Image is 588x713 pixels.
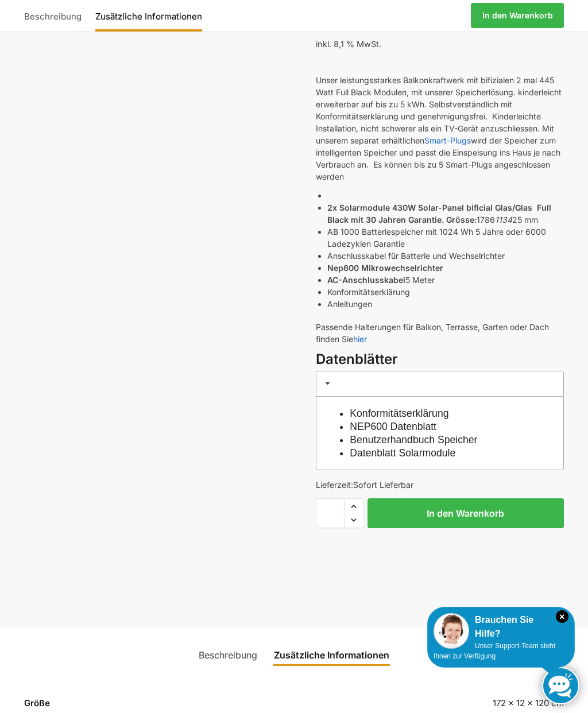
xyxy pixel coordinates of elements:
em: 1134 [495,215,512,224]
button: In den Warenkorb [367,498,564,528]
a: hier [353,334,367,344]
li: Anleitungen [327,298,564,310]
div: Brauchen Sie Hilfe? [434,613,568,641]
span: Increase quantity [345,499,363,514]
li: 5 Meter [327,274,564,286]
iframe: Sicherer Rahmen für schnelle Bezahlvorgänge [314,535,567,602]
a: Beschreibung [192,641,264,669]
a: Zusätzliche Informationen [90,2,208,29]
a: Datenblatt Solarmodule [350,447,455,459]
li: Konformitätserklärung [327,286,564,298]
a: NEP600 Datenblatt [350,421,436,432]
li: Anschlusskabel für Batterie und Wechselrichter [327,250,564,262]
h3: Datenblätter [316,350,564,370]
a: In den Warenkorb [471,3,564,28]
a: Konformitätserklärung [350,408,448,419]
a: Beschreibung [24,2,87,29]
span: Sofort Lieferbar [353,480,413,490]
p: Passende Halterungen für Balkon, Terrasse, Garten oder Dach finden Sie [316,321,564,345]
li: AB 1000 Batteriespeicher mit 1024 Wh 5 Jahre oder 6000 Ladezyklen Garantie [327,226,564,250]
a: Zusätzliche Informationen [267,641,396,669]
span: 1786 25 mm [477,215,538,224]
strong: 2x Solarmodule 430W Solar-Panel bificial Glas/Glas Full Black mit 30 Jahren Garantie. Grösse: [327,203,551,224]
img: Customer service [434,613,469,649]
span: Lieferzeit: [316,480,413,490]
a: Smart-Plugs [424,135,471,145]
strong: AC-Anschlusskabel [327,275,405,285]
input: Produktmenge [316,498,345,528]
i: Schließen [556,610,568,623]
a: Benutzerhandbuch Speicher [350,434,477,445]
span: inkl. 8,1 % MwSt. [316,39,381,49]
span: Unser Support-Team steht Ihnen zur Verfügung [434,642,555,660]
strong: Nep600 Mikrowechselrichter [327,263,443,273]
span: Reduce quantity [345,513,363,528]
p: Unser leistungsstarkes Balkonkraftwerk mit bifizialen 2 mal 445 Watt Full Black Modulen, mit unse... [316,74,564,183]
